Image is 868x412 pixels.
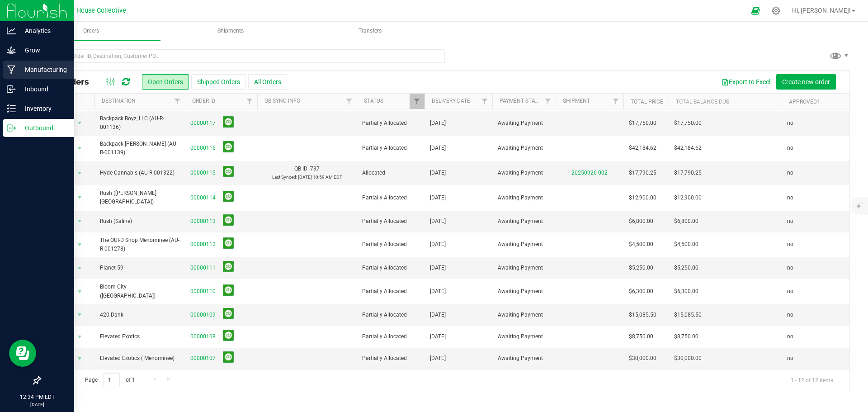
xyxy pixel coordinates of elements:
[430,264,446,272] span: [DATE]
[669,94,782,109] th: Total Balance Due
[362,354,419,363] span: Partially Allocated
[7,26,16,35] inline-svg: Analytics
[190,311,216,319] a: 00000109
[789,99,820,105] a: Approved?
[541,94,556,109] a: Filter
[100,264,179,272] span: Planet 59
[100,217,179,226] span: Rush (Saline)
[776,74,836,90] button: Create new order
[629,354,656,363] span: $30,000.00
[190,332,216,341] a: 00000108
[500,98,545,104] a: Payment Status
[102,98,136,104] a: Destination
[161,22,300,41] a: Shipments
[190,287,216,296] a: 00000110
[100,140,179,157] span: Backpack [PERSON_NAME] (AU-R-001139)
[498,240,550,249] span: Awaiting Payment
[631,99,663,105] a: Total Price
[410,94,425,109] a: Filter
[7,104,16,113] inline-svg: Inventory
[498,119,550,128] span: Awaiting Payment
[792,7,851,14] span: Hi, [PERSON_NAME]!
[346,27,394,35] span: Transfers
[787,240,793,249] span: no
[100,283,179,300] span: Bloom City ([GEOGRAPHIC_DATA])
[787,144,793,152] span: no
[430,169,446,177] span: [DATE]
[362,144,419,152] span: Partially Allocated
[100,236,179,253] span: The OUI-D Shop Menominee (AU-R-001278)
[430,217,446,226] span: [DATE]
[190,354,216,363] a: 00000107
[74,215,85,227] span: select
[4,401,70,408] p: [DATE]
[430,240,446,249] span: [DATE]
[192,98,215,104] a: Order ID
[16,103,70,114] p: Inventory
[629,217,653,226] span: $6,800.00
[190,144,216,152] a: 00000116
[430,332,446,341] span: [DATE]
[432,98,470,104] a: Delivery Date
[74,167,85,180] span: select
[787,264,793,272] span: no
[498,144,550,152] span: Awaiting Payment
[787,194,793,202] span: no
[498,332,550,341] span: Awaiting Payment
[629,144,656,152] span: $42,184.62
[100,354,179,363] span: Elevated Exotics ( Menominee)
[298,175,342,180] span: [DATE] 10:59 AM EDT
[74,352,85,365] span: select
[100,169,179,177] span: Hyde Cannabis (AU-R-001322)
[205,27,256,35] span: Shipments
[571,170,608,176] a: 20250926-002
[629,264,653,272] span: $5,250.00
[362,311,419,319] span: Partially Allocated
[7,46,16,55] inline-svg: Grow
[170,94,185,109] a: Filter
[629,194,656,202] span: $12,900.00
[787,119,793,128] span: no
[674,119,702,128] span: $17,750.00
[770,6,782,15] div: Manage settings
[674,240,698,249] span: $4,500.00
[7,123,16,133] inline-svg: Outbound
[59,7,126,14] span: Arbor House Collective
[629,119,656,128] span: $17,750.00
[430,119,446,128] span: [DATE]
[787,287,793,296] span: no
[787,169,793,177] span: no
[674,194,702,202] span: $12,900.00
[430,287,446,296] span: [DATE]
[498,287,550,296] span: Awaiting Payment
[74,117,85,129] span: select
[362,194,419,202] span: Partially Allocated
[629,287,653,296] span: $6,300.00
[498,264,550,272] span: Awaiting Payment
[477,94,492,109] a: Filter
[16,64,70,75] p: Manufacturing
[674,332,698,341] span: $8,750.00
[498,354,550,363] span: Awaiting Payment
[674,144,702,152] span: $42,184.62
[674,287,698,296] span: $6,300.00
[100,189,179,206] span: Rush ([PERSON_NAME][GEOGRAPHIC_DATA])
[242,94,257,109] a: Filter
[190,194,216,202] a: 00000114
[4,393,70,401] p: 12:34 PM EDT
[674,264,698,272] span: $5,250.00
[294,166,309,172] span: QB ID:
[16,45,70,56] p: Grow
[16,123,70,133] p: Outbound
[100,311,179,319] span: 420 Dank
[71,27,111,35] span: Orders
[190,169,216,177] a: 00000115
[191,74,246,90] button: Shipped Orders
[100,114,179,132] span: Backpack Boyz, LLC (AU-R-001136)
[716,74,776,90] button: Export to Excel
[100,332,179,341] span: Elevated Exotics
[362,119,419,128] span: Partially Allocated
[787,332,793,341] span: no
[498,169,550,177] span: Awaiting Payment
[74,191,85,204] span: select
